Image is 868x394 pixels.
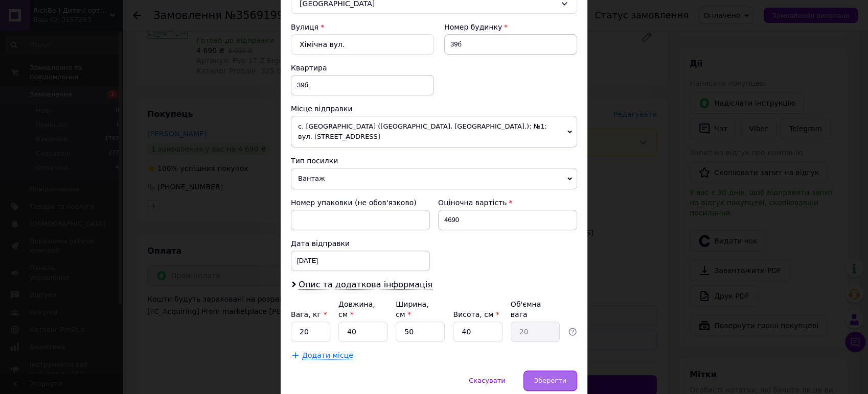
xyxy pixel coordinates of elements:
span: Місце відправки [291,105,353,113]
span: Додати місце [302,351,353,360]
div: Номер упаковки (не обов'язково) [291,198,430,208]
div: Оціночна вартість [438,198,577,208]
span: Тип посилки [291,157,338,165]
label: Висота, см [453,310,499,318]
span: Номер будинку [444,23,502,31]
div: Дата відправки [291,238,430,249]
span: Квартира [291,64,327,72]
span: с. [GEOGRAPHIC_DATA] ([GEOGRAPHIC_DATA], [GEOGRAPHIC_DATA].): №1: вул. [STREET_ADDRESS] [291,116,577,147]
span: Зберегти [534,377,566,384]
span: Вантаж [291,168,577,189]
span: Скасувати [469,377,505,384]
label: Вулиця [291,23,318,31]
span: Опис та додаткова інформація [299,280,432,290]
label: Вага, кг [291,310,327,318]
div: Об'ємна вага [511,299,560,319]
label: Довжина, см [338,300,375,318]
label: Ширина, см [396,300,428,318]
